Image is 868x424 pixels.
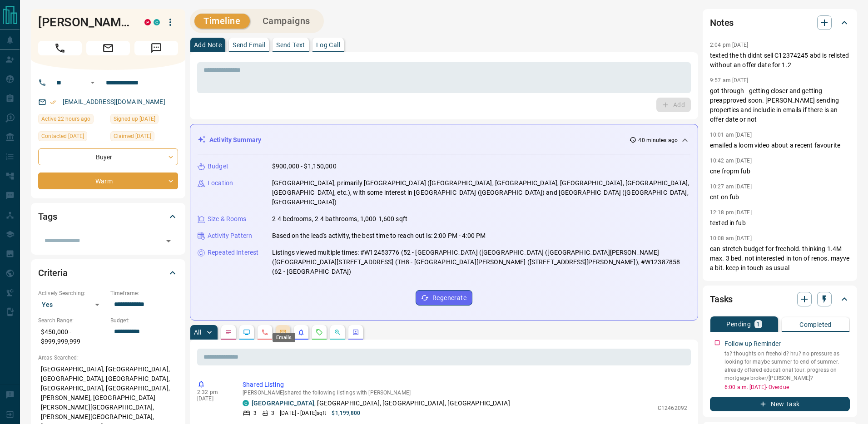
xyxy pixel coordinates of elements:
p: $1,199,800 [332,409,360,417]
button: Timeline [194,14,250,29]
p: , [GEOGRAPHIC_DATA], [GEOGRAPHIC_DATA], [GEOGRAPHIC_DATA] [252,399,510,408]
p: 10:08 am [DATE] [710,235,752,242]
svg: Listing Alerts [298,329,305,336]
p: cne fropm fub [710,167,850,176]
svg: Requests [316,329,323,336]
p: Search Range: [38,316,106,325]
p: C12462092 [658,404,687,412]
svg: Calls [261,329,268,336]
p: Listings viewed multiple times: #W12453776 (52 - [GEOGRAPHIC_DATA] ([GEOGRAPHIC_DATA] ([GEOGRAPHI... [272,248,690,276]
p: emailed a loom video about a recent favourite [710,141,850,150]
p: Budget: [110,316,178,325]
p: cnt on fub [710,192,850,202]
svg: Opportunities [334,329,341,336]
a: [GEOGRAPHIC_DATA] [252,399,314,407]
h2: Notes [710,15,734,30]
span: Contacted [DATE] [41,132,84,141]
p: Location [208,178,233,188]
p: 10:27 am [DATE] [710,183,752,190]
h2: Criteria [38,266,68,280]
h2: Tags [38,209,57,224]
a: [EMAIL_ADDRESS][DOMAIN_NAME] [63,98,165,105]
p: Completed [799,321,832,328]
button: Open [87,77,98,88]
p: Send Email [233,42,265,48]
div: Yes [38,297,106,312]
div: condos.ca [243,400,249,406]
svg: Email Verified [50,99,56,105]
p: 9:57 am [DATE] [710,77,749,84]
p: 3 [253,409,257,417]
div: Criteria [38,262,178,284]
p: Follow up Reminder [724,339,781,349]
span: Signed up [DATE] [114,114,155,123]
p: texted in fub [710,218,850,228]
p: 12:18 pm [DATE] [710,209,752,216]
div: Notes [710,12,850,34]
button: Regenerate [416,290,472,306]
div: Activity Summary40 minutes ago [198,132,690,148]
div: Tags [38,206,178,227]
p: [GEOGRAPHIC_DATA], primarily [GEOGRAPHIC_DATA] ([GEOGRAPHIC_DATA], [GEOGRAPHIC_DATA], [GEOGRAPHIC... [272,178,690,207]
p: 1 [756,321,760,327]
div: Buyer [38,148,178,165]
div: Warm [38,173,178,189]
p: 40 minutes ago [638,136,678,144]
p: [DATE] - [DATE] sqft [280,409,326,417]
div: condos.ca [154,19,160,25]
p: $900,000 - $1,150,000 [272,162,337,171]
p: 10:01 am [DATE] [710,132,752,138]
button: Open [162,235,175,247]
button: New Task [710,397,850,411]
div: Mon Jun 03 2024 [110,114,178,127]
div: Tue Oct 14 2025 [38,114,106,127]
p: Send Text [276,42,305,48]
p: Based on the lead's activity, the best time to reach out is: 2:00 PM - 4:00 PM [272,231,486,241]
span: Call [38,41,82,55]
p: Size & Rooms [208,214,247,224]
p: can stretch budget for freehold. thinking 1.4M max. 3 bed. not interested in ton of renos. mayve ... [710,244,850,273]
p: got through - getting closer and getting preapproved soon. [PERSON_NAME] sending properties and i... [710,86,850,124]
p: Actively Searching: [38,289,106,297]
p: Add Note [194,42,222,48]
p: Activity Pattern [208,231,252,241]
svg: Agent Actions [352,329,359,336]
p: 2:04 pm [DATE] [710,42,749,48]
div: Mon Jun 03 2024 [38,131,106,144]
span: Claimed [DATE] [114,132,151,141]
p: Repeated Interest [208,248,258,257]
p: Budget [208,162,228,171]
p: Areas Searched: [38,354,178,362]
h1: [PERSON_NAME] [38,15,131,30]
p: 10:42 am [DATE] [710,158,752,164]
svg: Lead Browsing Activity [243,329,250,336]
p: ta? thoughts on freehold? hru? no pressure as looking for maybe summer to end of summer. already ... [724,350,850,382]
div: property.ca [144,19,151,25]
p: [PERSON_NAME] shared the following listings with [PERSON_NAME] [243,389,687,396]
p: Activity Summary [209,135,261,145]
p: texted the th didnt sell C12374245 abd is relisted without an offer date for 1.2 [710,51,850,70]
p: 2:32 pm [197,389,229,395]
p: Log Call [316,42,340,48]
p: Pending [726,321,751,327]
p: 6:00 a.m. [DATE] - Overdue [724,383,850,391]
p: Timeframe: [110,289,178,297]
svg: Notes [225,329,232,336]
button: Campaigns [253,14,319,29]
h2: Tasks [710,292,733,306]
span: Message [134,41,178,55]
p: Shared Listing [243,380,687,389]
p: [DATE] [197,395,229,402]
span: Email [86,41,130,55]
div: Emails [273,333,295,342]
div: Thu Jan 09 2025 [110,131,178,144]
p: $450,000 - $999,999,999 [38,325,106,349]
p: 2-4 bedrooms, 2-4 bathrooms, 1,000-1,600 sqft [272,214,407,224]
p: 3 [271,409,274,417]
div: Tasks [710,288,850,310]
span: Active 22 hours ago [41,114,90,123]
p: All [194,329,201,335]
